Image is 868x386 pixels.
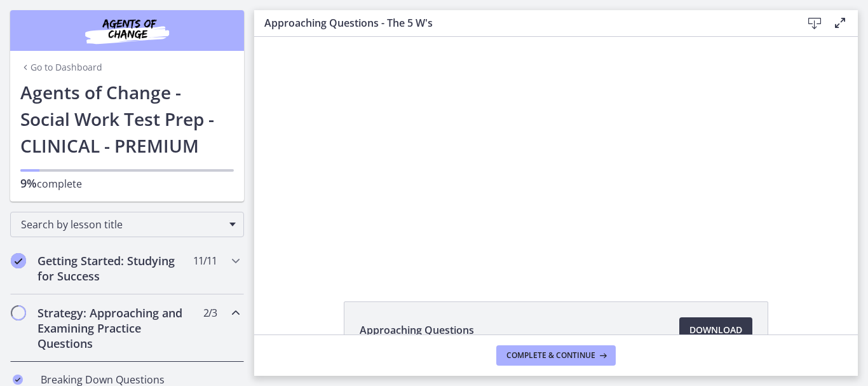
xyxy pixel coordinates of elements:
img: Agents of Change Social Work Test Prep [51,15,203,46]
div: Search by lesson title [10,212,244,237]
span: 2 / 3 [203,305,217,321]
a: Go to Dashboard [20,61,102,74]
span: Download [689,322,742,338]
button: Complete & continue [496,345,616,366]
span: Complete & continue [506,350,595,361]
h3: Approaching Questions - The 5 W's [264,15,782,31]
h1: Agents of Change - Social Work Test Prep - CLINICAL - PREMIUM [20,79,234,159]
span: Approaching Questions [360,322,474,338]
span: Search by lesson title [21,217,223,231]
i: Completed [13,375,23,385]
i: Completed [11,253,26,268]
a: Download [679,317,752,343]
iframe: Video Lesson [254,37,858,272]
span: 11 / 11 [193,253,217,268]
h2: Strategy: Approaching and Examining Practice Questions [37,305,193,351]
span: 9% [20,176,37,191]
p: complete [20,176,234,191]
h2: Getting Started: Studying for Success [37,253,193,284]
